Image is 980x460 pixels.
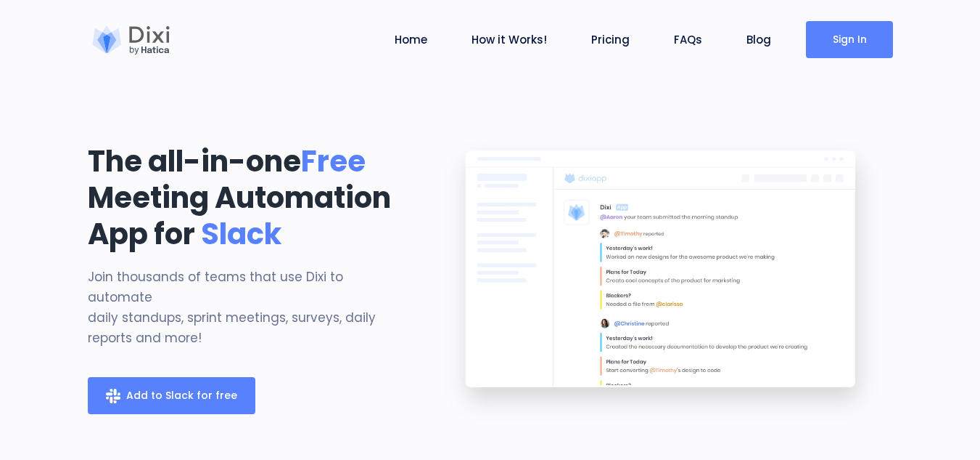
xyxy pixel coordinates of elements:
[806,21,893,58] a: Sign In
[126,388,237,403] span: Add to Slack for free
[668,31,708,48] a: FAQs
[432,127,893,435] img: landing-banner
[88,377,255,414] a: Add to Slack for free
[201,214,281,254] span: Slack
[106,390,120,404] img: slack_icon_white.svg
[88,143,411,252] h1: The all-in-one Meeting Automation App for
[466,31,553,48] a: How it Works!
[301,141,366,182] span: Free
[741,31,777,48] a: Blog
[88,267,411,348] p: Join thousands of teams that use Dixi to automate daily standups, sprint meetings, surveys, daily...
[585,31,635,48] a: Pricing
[389,31,433,48] a: Home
